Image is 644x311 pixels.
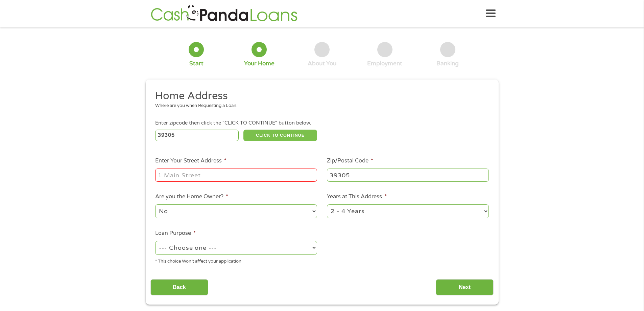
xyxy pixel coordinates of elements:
input: 1 Main Street [155,169,317,181]
div: About You [308,60,336,67]
input: Back [150,279,208,296]
label: Zip/Postal Code [327,157,373,164]
label: Loan Purpose [155,230,196,237]
div: Employment [367,60,402,67]
label: Years at This Address [327,193,387,200]
label: Are you the Home Owner? [155,193,228,200]
label: Enter Your Street Address [155,157,226,164]
input: Next [436,279,494,296]
img: GetLoanNow Logo [149,4,300,23]
button: CLICK TO CONTINUE [243,130,317,141]
div: Start [189,60,204,67]
div: Your Home [244,60,275,67]
div: Where are you when Requesting a Loan. [155,103,484,109]
div: Banking [436,60,459,67]
h2: Home Address [155,89,484,103]
div: Enter zipcode then click the "CLICK TO CONTINUE" button below. [155,119,488,127]
div: * This choice Won’t affect your application [155,256,317,265]
input: Enter Zipcode (e.g 01510) [155,130,239,141]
